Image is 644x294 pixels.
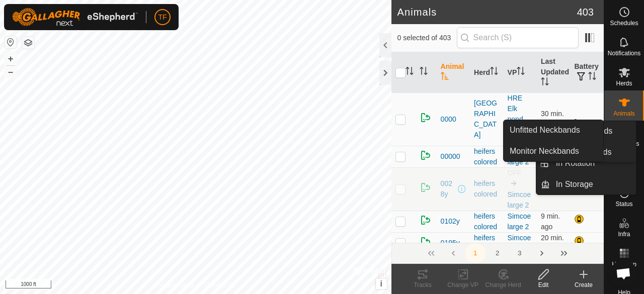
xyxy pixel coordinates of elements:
span: In Storage [556,178,593,190]
th: Battery [570,52,604,93]
li: In Storage [536,174,636,194]
button: Last Page [554,243,574,263]
img: returning on [420,149,432,161]
div: Tracks [403,280,443,289]
p-sorticon: Activate to sort [420,68,428,76]
a: Simcoe large 2 [508,234,531,252]
button: 1 [465,243,486,263]
span: Infra [618,231,630,237]
span: 0028y [441,178,456,200]
img: Gallagher Logo [12,8,138,26]
a: In Storage [550,174,636,194]
span: 0 selected of 403 [397,33,457,43]
button: 2 [488,243,508,263]
a: Simcoe large 2 [508,190,531,209]
div: Change VP [443,280,483,289]
button: 3 [510,243,530,263]
span: 0000 [441,114,456,125]
img: to [510,179,518,187]
div: Change Herd [483,280,523,289]
span: Herds [616,80,632,86]
div: heifers colored [474,178,499,200]
span: 00000 [441,151,460,162]
button: + [5,53,17,65]
span: Sep 4, 2025, 7:36 AM [541,234,564,252]
li: In Rotation [536,153,636,173]
button: Reset Map [5,36,17,48]
th: Last Updated [537,52,570,93]
p-sorticon: Activate to sort [517,68,525,76]
p-sorticon: Activate to sort [588,73,596,81]
span: Sep 4, 2025, 7:26 AM [541,110,564,128]
span: Unfitted Neckbands [510,124,580,136]
a: HRE Elk pond turn out 2 [508,94,531,144]
p-sorticon: Activate to sort [490,68,498,76]
div: [GEOGRAPHIC_DATA] [474,98,499,140]
span: 0102y [441,216,460,227]
a: Simcoe large 2 [508,147,531,166]
input: Search (S) [457,27,579,48]
a: Simcoe large 2 [508,212,531,231]
h2: Animals [397,6,577,18]
span: OFF [508,169,522,177]
div: Create [563,280,604,289]
button: – [5,66,17,78]
img: returning on [420,112,432,124]
img: returning on [420,236,432,248]
span: 403 [577,5,594,20]
span: Animals [613,111,635,117]
a: Privacy Policy [156,281,194,290]
td: - [570,92,604,146]
button: i [376,278,387,289]
img: returning on [420,214,432,226]
button: Map Layers [22,37,34,49]
th: Herd [470,52,503,93]
a: Open chat [610,260,637,287]
a: In Rotation [550,153,636,173]
a: Monitor Neckbands [504,141,603,161]
span: Schedules [610,20,638,26]
p-sorticon: Activate to sort [406,68,414,76]
span: i [380,279,382,288]
a: Unfitted Neckbands [504,120,603,140]
img: returning on [420,181,432,193]
span: In Rotation [556,157,595,169]
span: Heatmap [612,261,636,267]
span: Notifications [608,50,640,56]
p-sorticon: Activate to sort [541,79,549,87]
div: Edit [523,280,563,289]
div: heifers colored [474,146,499,167]
span: Status [615,201,632,207]
button: Next Page [532,243,552,263]
div: heifers colored [474,233,499,254]
div: heifers colored [474,211,499,232]
a: Contact Us [205,281,235,290]
p-sorticon: Activate to sort [441,73,449,81]
th: Animal [437,52,470,93]
span: Sep 4, 2025, 7:46 AM [541,212,560,231]
span: Monitor Neckbands [510,145,579,157]
span: TF [158,12,167,23]
th: VP [504,52,537,93]
span: 0195y [441,238,460,248]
